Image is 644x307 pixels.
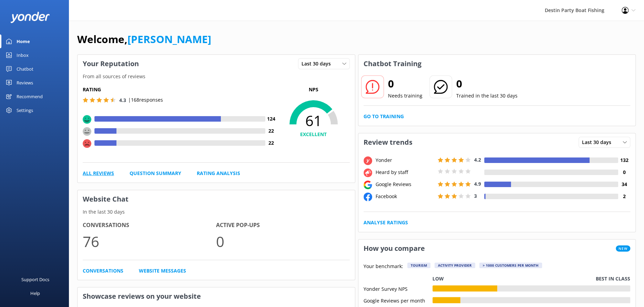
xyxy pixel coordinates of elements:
span: Last 30 days [301,60,335,68]
div: Help [30,286,40,300]
span: 3 [474,193,477,199]
p: From all sources of reviews [78,73,355,80]
h4: 132 [618,156,630,164]
h3: Your Reputation [78,55,144,73]
a: Go to Training [364,113,404,120]
a: [PERSON_NAME] [127,32,211,46]
h4: 22 [265,127,277,135]
p: 0 [216,230,349,253]
div: Recommend [17,90,43,103]
div: Yonder Survey NPS [364,285,432,291]
a: Analyse Ratings [364,219,408,226]
div: Google Reviews [374,181,436,188]
h4: 2 [618,193,630,200]
div: Activity Provider [435,263,475,268]
h2: 0 [388,75,422,92]
h3: Review trends [358,133,418,151]
h1: Welcome, [77,31,211,48]
h3: Website Chat [78,190,355,208]
h5: Rating [83,86,277,93]
a: All Reviews [83,170,114,177]
div: Tourism [407,263,430,268]
a: Rating Analysis [197,170,240,177]
a: Conversations [83,267,123,275]
h4: 22 [265,139,277,147]
p: Needs training [388,92,422,100]
p: Your benchmark: [364,263,403,271]
img: yonder-white-logo.png [10,12,50,23]
span: 4.2 [474,156,481,163]
div: Settings [17,103,33,117]
div: Google Reviews per month [364,297,432,303]
span: 4.9 [474,181,481,187]
a: Website Messages [139,267,186,275]
span: Last 30 days [582,139,615,146]
span: 61 [277,112,350,129]
span: New [616,245,630,252]
h3: How you compare [358,239,430,257]
div: Support Docs [21,273,49,286]
h4: Active Pop-ups [216,221,349,230]
h3: Showcase reviews on your website [78,287,355,305]
h4: EXCELLENT [277,131,350,138]
div: Chatbot [17,62,33,76]
p: 76 [83,230,216,253]
div: > 1000 customers per month [479,263,542,268]
p: Trained in the last 30 days [456,92,518,100]
p: In the last 30 days [78,208,355,216]
div: Home [17,34,30,48]
div: Reviews [17,76,33,90]
h4: 34 [618,181,630,188]
h4: Conversations [83,221,216,230]
div: Yonder [374,156,436,164]
div: Facebook [374,193,436,200]
div: Inbox [17,48,29,62]
h4: 124 [265,115,277,123]
p: NPS [277,86,350,93]
h2: 0 [456,75,518,92]
p: | 168 responses [128,96,163,104]
h4: 0 [618,168,630,176]
p: Low [432,275,444,283]
a: Question Summary [130,170,181,177]
h3: Chatbot Training [358,55,427,73]
p: Best in class [596,275,630,283]
span: 4.3 [119,97,126,103]
div: Heard by staff [374,168,436,176]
